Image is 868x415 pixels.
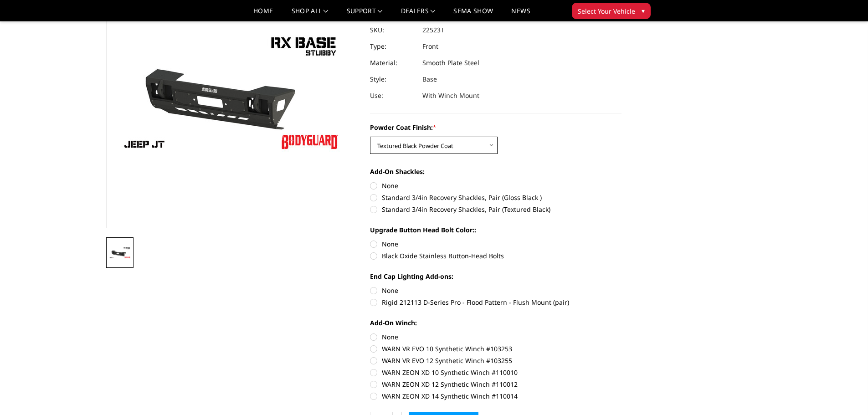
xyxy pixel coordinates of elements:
[370,167,621,176] label: Add-On Shackles:
[370,55,416,71] dt: Material:
[253,8,273,21] a: Home
[370,318,621,328] label: Add-On Winch:
[370,332,621,342] label: None
[370,205,621,214] label: Standard 3/4in Recovery Shackles, Pair (Textured Black)
[370,239,621,249] label: None
[292,8,329,21] a: shop all
[572,3,651,19] button: Select Your Vehicle
[370,181,621,190] label: None
[347,8,383,21] a: Support
[370,38,416,55] dt: Type:
[370,22,416,38] dt: SKU:
[370,225,621,235] label: Upgrade Button Head Bolt Color::
[422,71,437,87] dd: Base
[370,71,416,87] dt: Style:
[511,8,530,21] a: News
[642,6,645,15] span: ▾
[578,6,635,16] span: Select Your Vehicle
[109,246,131,259] img: Jeep JT Gladiator Stubby Front Bumper
[370,344,621,354] label: WARN VR EVO 10 Synthetic Winch #103253
[370,87,416,104] dt: Use:
[422,38,438,55] dd: Front
[453,8,493,21] a: SEMA Show
[422,87,479,104] dd: With Winch Mount
[401,8,436,21] a: Dealers
[422,22,444,38] dd: 22523T
[370,272,621,281] label: End Cap Lighting Add-ons:
[370,286,621,295] label: None
[370,379,621,389] label: WARN ZEON XD 12 Synthetic Winch #110012
[370,356,621,365] label: WARN VR EVO 12 Synthetic Winch #103255
[370,391,621,401] label: WARN ZEON XD 14 Synthetic Winch #110014
[370,368,621,377] label: WARN ZEON XD 10 Synthetic Winch #110010
[370,297,621,307] label: Rigid 212113 D-Series Pro - Flood Pattern - Flush Mount (pair)
[370,123,621,132] label: Powder Coat Finish:
[422,55,479,71] dd: Smooth Plate Steel
[370,193,621,202] label: Standard 3/4in Recovery Shackles, Pair (Gloss Black )
[370,251,621,261] label: Black Oxide Stainless Button-Head Bolts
